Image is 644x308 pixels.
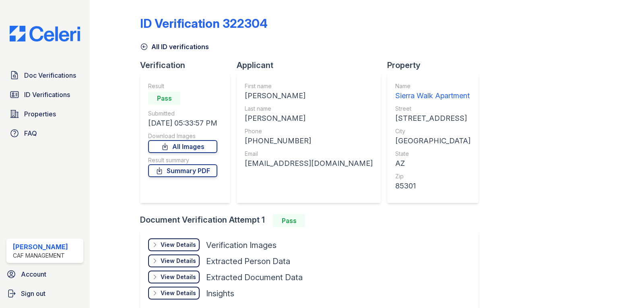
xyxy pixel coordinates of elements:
img: CE_Logo_Blue-a8612792a0a2168367f1c8372b55b34899dd931a85d93a1a3d3e32e68fde9ad4.png [3,26,87,41]
div: Result summary [148,156,217,164]
div: Pass [148,92,180,105]
a: FAQ [6,125,83,141]
a: ID Verifications [6,87,83,103]
div: Submitted [148,110,217,118]
a: Summary PDF [148,164,217,177]
div: View Details [161,289,196,297]
a: Name Sierra Walk Apartment [395,82,471,101]
div: State [395,150,471,158]
div: View Details [161,241,196,249]
div: Result [148,82,217,90]
div: 85301 [395,180,471,192]
div: [PERSON_NAME] [245,113,373,124]
div: CAF Management [13,252,68,260]
div: View Details [161,273,196,281]
div: [DATE] 05:33:57 PM [148,118,217,129]
span: Sign out [21,289,45,298]
div: [EMAIL_ADDRESS][DOMAIN_NAME] [245,158,373,169]
div: Verification [140,60,237,71]
div: Download Images [148,132,217,140]
div: Last name [245,105,373,113]
div: Zip [395,172,471,180]
a: Sign out [3,285,87,302]
div: AZ [395,158,471,169]
div: Applicant [237,60,387,71]
a: All ID verifications [140,42,209,52]
div: View Details [161,257,196,265]
span: ID Verifications [24,90,70,99]
div: ID Verification 322304 [140,16,268,31]
a: All Images [148,140,217,153]
div: Street [395,105,471,113]
div: Extracted Document Data [206,272,303,283]
div: Insights [206,288,234,299]
div: Email [245,150,373,158]
div: Document Verification Attempt 1 [140,214,485,227]
div: City [395,127,471,135]
div: Extracted Person Data [206,256,290,267]
div: Name [395,82,471,90]
span: Properties [24,109,56,119]
div: Pass [273,214,305,227]
span: FAQ [24,128,37,138]
span: Account [21,269,46,279]
a: Account [3,266,87,282]
div: Sierra Walk Apartment [395,90,471,101]
div: Property [387,60,485,71]
div: [PERSON_NAME] [245,90,373,101]
div: [GEOGRAPHIC_DATA] [395,135,471,147]
div: First name [245,82,373,90]
a: Properties [6,106,83,122]
div: [STREET_ADDRESS] [395,113,471,124]
div: [PHONE_NUMBER] [245,135,373,147]
div: [PERSON_NAME] [13,242,68,252]
div: Verification Images [206,240,277,251]
span: Doc Verifications [24,70,76,80]
a: Doc Verifications [6,67,83,83]
div: Phone [245,127,373,135]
